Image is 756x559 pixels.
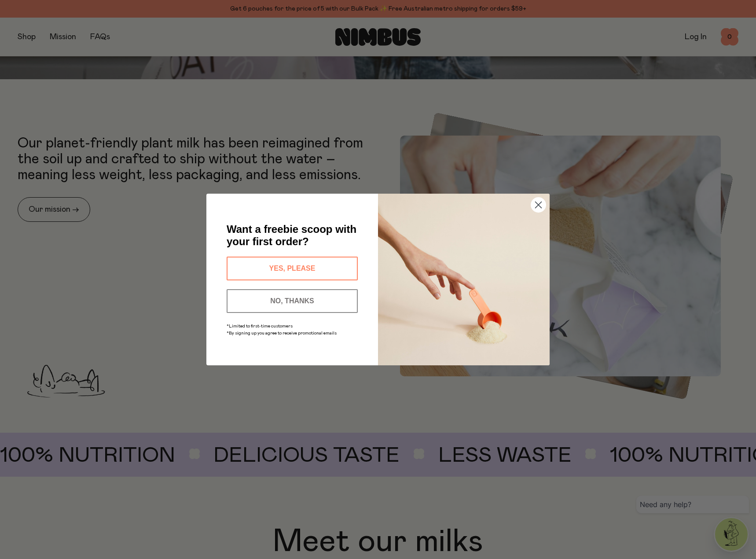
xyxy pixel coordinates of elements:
[378,194,550,365] img: c0d45117-8e62-4a02-9742-374a5db49d45.jpeg
[227,289,358,313] button: NO, THANKS
[531,197,546,213] button: Close dialog
[227,257,358,280] button: YES, PLEASE
[227,223,356,247] span: Want a freebie scoop with your first order?
[227,324,293,328] span: *Limited to first-time customers
[227,331,337,335] span: *By signing up you agree to receive promotional emails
